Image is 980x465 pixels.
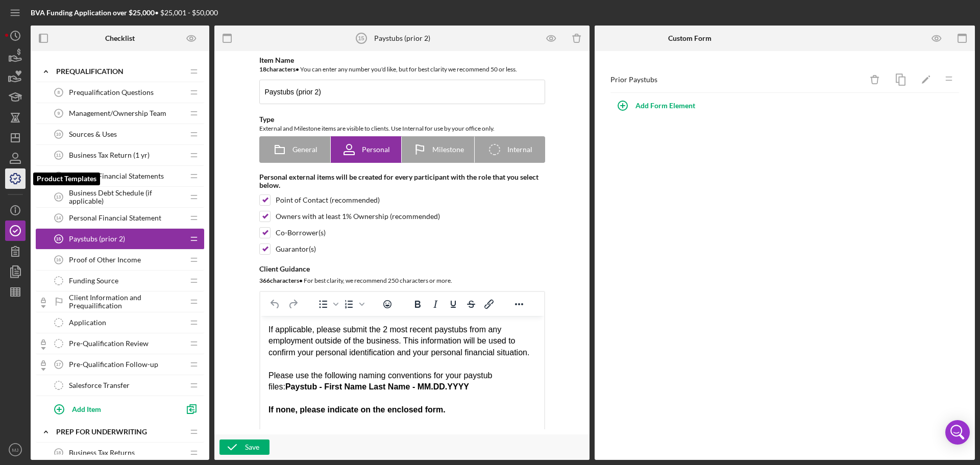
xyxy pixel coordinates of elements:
[610,95,705,116] button: Add Form Element
[56,132,61,137] tspan: 10
[69,360,158,369] span: Pre-Qualification Follow-up
[945,420,970,445] div: Open Intercom Messenger
[276,196,380,204] div: Point of Contact (recommended)
[69,256,141,264] span: Proof of Other Income
[69,319,106,327] span: Application
[259,276,545,286] div: For best clarity, we recommend 250 characters or more.
[31,8,155,17] b: BVA Funding Application over $25,000
[69,381,130,389] span: Salesforce Transfer
[46,399,179,419] button: Add Item
[56,215,61,221] tspan: 14
[56,194,61,200] tspan: 13
[56,174,61,179] tspan: 12
[259,56,545,64] div: Item Name
[56,362,61,367] tspan: 17
[668,34,712,42] b: Custom Form
[507,145,532,154] span: Internal
[69,235,125,243] span: Paystubs (prior 2)
[105,34,135,42] b: Checklist
[69,151,150,159] span: Business Tax Return (1 yr)
[31,9,218,17] div: • $25,001 - $50,000
[635,95,695,116] div: Add Form Element
[245,439,259,455] div: Save
[69,109,166,117] span: Management/Ownership Team
[58,90,60,95] tspan: 8
[5,439,26,460] button: MJ
[69,339,149,348] span: Pre-Qualification Review
[340,297,366,311] div: Numbered list
[314,297,340,311] div: Bullet list
[56,428,184,436] div: Prep for Underwriting
[259,65,299,73] b: 18 character s •
[58,111,60,116] tspan: 9
[69,293,184,310] span: Client Information and Prequailification
[259,173,545,189] div: Personal external items will be created for every participant with the role that you select below.
[219,439,269,455] button: Save
[56,67,184,76] div: Prequalification
[276,229,326,237] div: Co-Borrower(s)
[362,145,390,154] span: Personal
[379,297,396,311] button: Emojis
[12,447,19,453] text: MJ
[510,297,528,311] button: Reveal or hide additional toolbar items
[69,130,117,138] span: Sources & Uses
[374,34,430,42] div: Paystubs (prior 2)
[276,212,440,221] div: Owners with at least 1% Ownership (recommended)
[259,265,545,273] div: Client Guidance
[284,297,302,311] button: Redo
[292,145,317,154] span: General
[69,172,164,180] span: Business Financial Statements
[462,297,480,311] button: Strikethrough
[69,88,154,96] span: Prequalification Questions
[480,297,498,311] button: Insert/edit link
[56,153,61,158] tspan: 11
[432,145,464,154] span: Milestone
[259,64,545,75] div: You can enter any number you'd like, but for best clarity we recommend 50 or less.
[259,124,545,134] div: External and Milestone items are visible to clients. Use Internal for use by your office only.
[56,257,61,262] tspan: 16
[180,27,203,50] button: Preview as
[69,189,184,205] span: Business Debt Schedule (if applicable)
[427,297,444,311] button: Italic
[610,76,862,84] div: Prior Paystubs
[69,277,118,285] span: Funding Source
[69,449,135,457] span: Business Tax Returns
[69,214,161,222] span: Personal Financial Statement
[259,277,303,284] b: 366 character s •
[56,236,61,241] tspan: 15
[56,450,61,455] tspan: 18
[259,115,545,124] div: Type
[409,297,426,311] button: Bold
[72,399,101,419] div: Add Item
[276,245,316,253] div: Guarantor(s)
[260,316,544,430] iframe: Rich Text Area
[358,35,364,41] tspan: 15
[445,297,462,311] button: Underline
[266,297,284,311] button: Undo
